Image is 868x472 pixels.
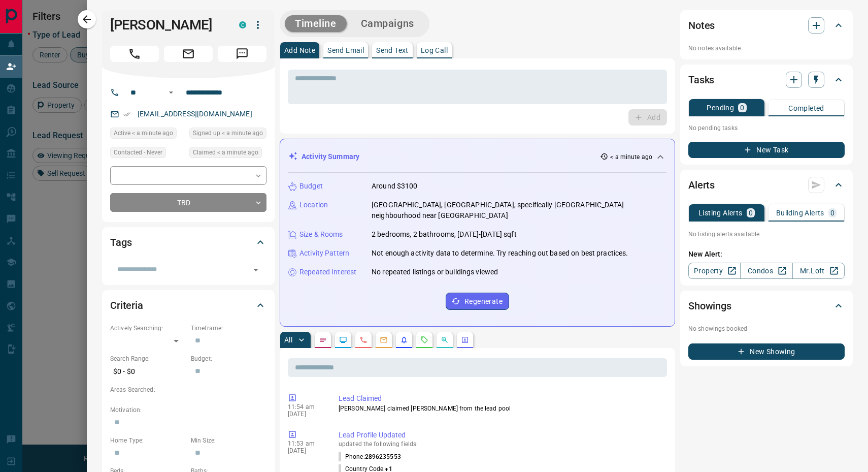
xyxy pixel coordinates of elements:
[339,404,663,413] p: [PERSON_NAME] claimed [PERSON_NAME] from the lead pool
[372,181,418,192] p: Around $3100
[110,230,266,255] div: Tags
[372,248,628,259] p: Not enough activity data to determine. Try reaching out based on best practices.
[114,147,162,158] span: Contacted - Never
[788,105,824,112] p: Completed
[359,336,368,344] svg: Calls
[299,267,356,277] p: Repeated Interest
[327,47,364,54] p: Send Email
[688,177,715,193] h2: Alerts
[114,128,173,138] span: Active < a minute ago
[400,336,408,344] svg: Listing Alerts
[707,104,734,111] p: Pending
[249,263,263,277] button: Open
[110,297,143,313] h2: Criteria
[165,86,177,99] button: Open
[288,447,323,454] p: [DATE]
[830,209,834,216] p: 0
[688,263,741,279] a: Property
[339,430,663,440] p: Lead Profile Updated
[110,324,186,333] p: Actively Searching:
[441,336,449,344] svg: Opportunities
[420,336,428,344] svg: Requests
[372,200,666,221] p: [GEOGRAPHIC_DATA], [GEOGRAPHIC_DATA], specifically [GEOGRAPHIC_DATA] neighbourhood near [GEOGRAPH...
[110,128,184,142] div: Tue Oct 14 2025
[688,324,845,333] p: No showings booked
[792,263,845,279] a: Mr.Loft
[446,293,509,310] button: Regenerate
[688,230,845,239] p: No listing alerts available
[299,181,323,192] p: Budget
[421,47,448,54] p: Log Call
[239,21,246,28] div: condos.ca
[299,200,328,210] p: Location
[688,294,845,318] div: Showings
[372,229,517,240] p: 2 bedrooms, 2 bathrooms, [DATE]-[DATE] sqft
[284,336,292,343] p: All
[461,336,469,344] svg: Agent Actions
[299,248,349,259] p: Activity Pattern
[110,354,186,363] p: Search Range:
[110,46,159,62] span: Call
[110,193,266,212] div: TBD
[380,336,388,344] svg: Emails
[688,68,845,92] div: Tasks
[610,152,652,162] p: < a minute ago
[288,411,323,418] p: [DATE]
[740,104,744,111] p: 0
[299,229,343,240] p: Size & Rooms
[319,336,327,344] svg: Notes
[688,249,845,260] p: New Alert:
[288,147,666,166] div: Activity Summary< a minute ago
[284,47,315,54] p: Add Note
[138,110,252,118] a: [EMAIL_ADDRESS][DOMAIN_NAME]
[688,44,845,53] p: No notes available
[776,209,824,216] p: Building Alerts
[110,363,186,380] p: $0 - $0
[688,72,714,88] h2: Tasks
[110,234,131,250] h2: Tags
[110,436,186,445] p: Home Type:
[339,336,347,344] svg: Lead Browsing Activity
[110,405,266,415] p: Motivation:
[688,142,845,158] button: New Task
[688,13,845,38] div: Notes
[688,298,731,314] h2: Showings
[688,343,845,360] button: New Showing
[123,111,130,118] svg: Email Verified
[688,120,845,136] p: No pending tasks
[749,209,753,216] p: 0
[191,354,266,363] p: Budget:
[339,393,663,404] p: Lead Claimed
[191,436,266,445] p: Min Size:
[302,151,359,162] p: Activity Summary
[288,403,323,411] p: 11:54 am
[110,293,266,318] div: Criteria
[688,173,845,197] div: Alerts
[688,17,715,34] h2: Notes
[189,147,266,161] div: Tue Oct 14 2025
[740,263,792,279] a: Condos
[365,453,401,460] span: 2896235553
[218,46,266,62] span: Message
[376,47,409,54] p: Send Text
[351,15,424,32] button: Campaigns
[189,128,266,142] div: Tue Oct 14 2025
[288,440,323,447] p: 11:53 am
[339,452,401,461] p: Phone :
[164,46,213,62] span: Email
[339,440,663,448] p: updated the following fields:
[110,385,266,394] p: Areas Searched:
[698,209,743,216] p: Listing Alerts
[285,15,347,32] button: Timeline
[191,324,266,333] p: Timeframe:
[193,147,258,158] span: Claimed < a minute ago
[193,128,263,138] span: Signed up < a minute ago
[372,267,498,277] p: No repeated listings or buildings viewed
[110,17,224,33] h1: [PERSON_NAME]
